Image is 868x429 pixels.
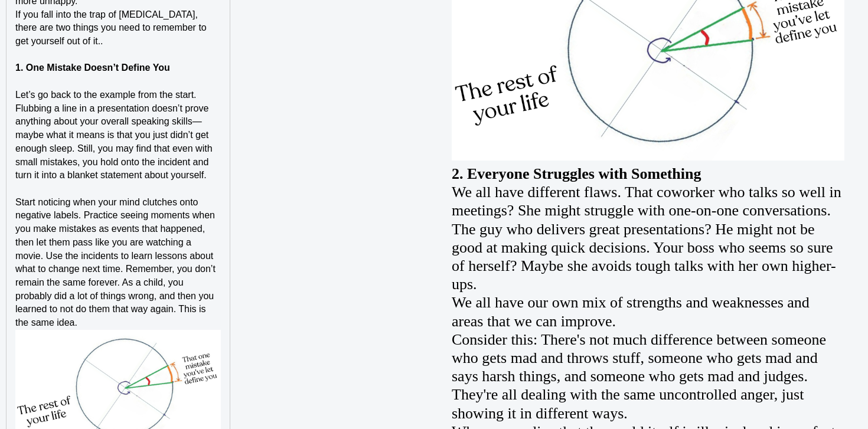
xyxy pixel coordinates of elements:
span: Start noticing when your mind clutches onto negative labels. Practice seeing moments when you mak... [15,197,218,328]
span: Let’s go back to the example from the start. Flubbing a line in a presentation doesn’t prove anyt... [15,90,215,180]
span: We all have our own mix of strengths and weaknesses and areas that we can improve. [452,294,810,329]
span: Consider this: There's not much difference between someone who gets mad and throws stuff, someone... [452,331,826,422]
strong: 1. One Mistake Doesn’t Define You [15,63,170,73]
strong: 2. Everyone Struggles with Something [452,165,701,182]
span: We all have different flaws. That coworker who talks so well in meetings? She might struggle with... [452,184,841,293]
span: If you fall into the trap of [MEDICAL_DATA], there are two things you need to remember to get you... [15,9,209,46]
